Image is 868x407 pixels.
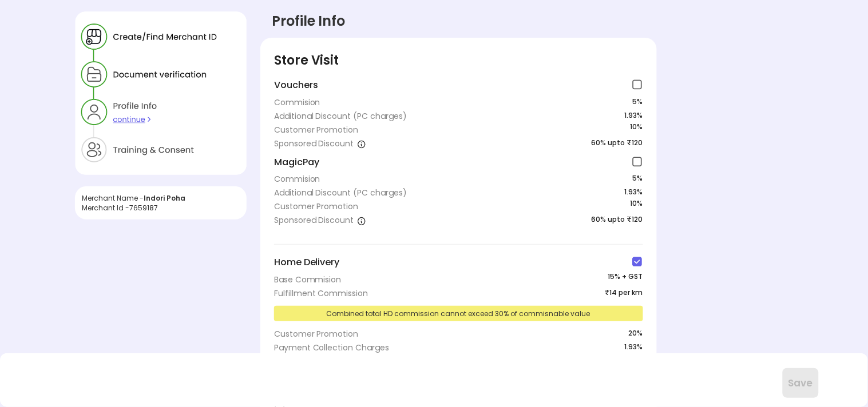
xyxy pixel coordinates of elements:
div: Merchant Id - 7659187 [82,203,240,213]
span: 5 % [633,173,643,185]
span: 5 % [633,97,643,108]
span: ₹14 per km [605,288,643,299]
img: a1isth1TvIaw5-r4PTQNnx6qH7hW1RKYA7fi6THaHSkdiamaZazZcPW6JbVsfR8_gv9BzWgcW1PiHueWjVd6jXxw-cSlbelae... [357,216,366,225]
div: Sponsored Discount [274,214,366,226]
div: Customer Promotion [274,328,359,340]
span: Indori Poha [144,193,185,203]
div: Fulfillment Commission [274,288,368,299]
div: Additional Discount (PC charges) [274,110,407,122]
div: Profile Info [272,11,346,31]
div: Sponsored Discount [274,138,366,149]
div: Customer Promotion [274,201,359,212]
img: check [632,156,643,167]
img: check [632,79,643,90]
div: Customer Promotion [274,124,359,135]
span: Vouchers [274,79,318,92]
div: Base Commision [274,274,342,285]
div: Store Visit [274,51,643,69]
div: Merchant Name - [82,193,240,203]
span: Home Delivery [274,256,340,269]
span: 1.93% [625,342,643,356]
span: 15 % + GST [608,272,643,285]
span: MagicPay [274,156,319,169]
img: F5v65113e-42FXtpxsBMtONnwPG1_EaX-3wHePbWFkH8JRD8Sk0-DMAp0gQ6XK2l_kZvoHW-KXPRMcbAFtHSN823wLCE1trtG... [75,11,247,175]
button: Save [783,368,819,398]
span: 20 % [629,328,643,340]
div: Combined total HD commission cannot exceed 30% of commisnable value [274,306,643,321]
img: check [632,256,643,268]
div: Commision [274,173,320,185]
span: 1.93% [625,187,643,198]
span: 60% upto ₹120 [592,138,643,149]
span: 10 % [631,122,643,138]
span: 1.93% [625,110,643,122]
span: 60% upto ₹120 [592,214,643,226]
div: Additional Discount (PC charges) [274,187,407,198]
div: Commision [274,97,320,108]
div: Payment Collection Charges [274,342,390,353]
span: 10 % [631,198,643,214]
img: a1isth1TvIaw5-r4PTQNnx6qH7hW1RKYA7fi6THaHSkdiamaZazZcPW6JbVsfR8_gv9BzWgcW1PiHueWjVd6jXxw-cSlbelae... [357,139,366,149]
